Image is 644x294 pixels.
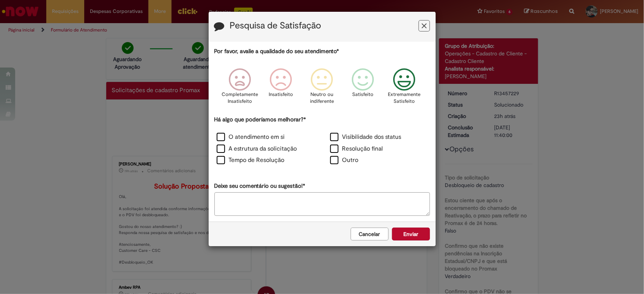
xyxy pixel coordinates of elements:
[217,156,285,165] label: Tempo de Resolução
[385,63,424,115] div: Extremamente Satisfeito
[388,91,420,105] p: Extremamente Satisfeito
[261,63,300,115] div: Insatisfeito
[214,182,305,190] label: Deixe seu comentário ou sugestão!*
[353,91,374,98] p: Satisfeito
[220,63,259,115] div: Completamente Insatisfeito
[214,47,339,55] label: Por favor, avalie a qualidade do seu atendimento*
[392,228,430,241] button: Enviar
[269,91,293,98] p: Insatisfeito
[330,145,383,153] label: Resolução final
[330,156,359,165] label: Outro
[214,116,430,167] div: Há algo que poderíamos melhorar?*
[308,91,335,105] p: Neutro ou indiferente
[222,91,258,105] p: Completamente Insatisfeito
[330,133,402,141] label: Visibilidade dos status
[351,228,389,241] button: Cancelar
[217,133,285,141] label: O atendimento em si
[230,21,321,31] label: Pesquisa de Satisfação
[344,63,383,115] div: Satisfeito
[302,63,341,115] div: Neutro ou indiferente
[217,145,297,153] label: A estrutura da solicitação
